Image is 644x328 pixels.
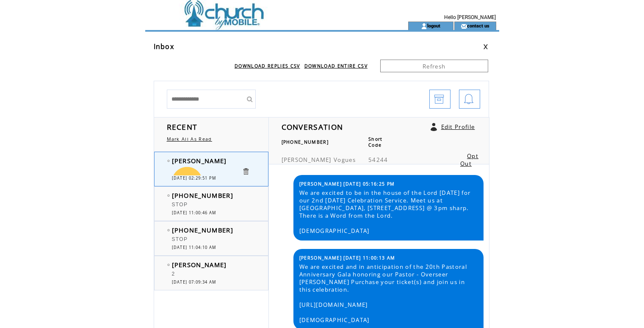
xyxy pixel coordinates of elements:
span: Inbox [154,42,174,51]
a: Click to edit user profile [431,123,437,131]
span: [DATE] 02:29:51 PM [172,175,216,181]
span: 2 [172,271,175,277]
img: contact_us_icon.gif [461,23,467,30]
span: [PHONE_NUMBER] [282,139,329,145]
span: [PERSON_NAME] [DATE] 11:00:13 AM [299,255,395,261]
span: CONVERSATION [282,122,343,132]
img: archive.png [434,90,444,109]
input: Submit [243,90,256,109]
img: 🙏 [172,167,202,197]
span: [PHONE_NUMBER] [172,226,234,234]
span: STOP [172,236,188,242]
span: Hello [PERSON_NAME] [444,14,496,20]
span: Short Code [368,136,383,148]
span: [DATE] 11:04:10 AM [172,245,216,250]
span: [PHONE_NUMBER] [172,191,234,200]
span: [DATE] 11:00:46 AM [172,210,216,216]
a: logout [427,23,440,28]
img: bulletEmpty.png [167,229,170,231]
span: STOP [172,202,188,208]
span: We are excited and in anticipation of the 20th Pastoral Anniversary Gala honoring our Pastor - Ov... [299,263,477,324]
span: [PERSON_NAME] [DATE] 05:16:25 PM [299,181,395,187]
span: [PERSON_NAME] [172,156,227,165]
span: [PERSON_NAME] [172,260,227,269]
img: bulletEmpty.png [167,264,170,266]
img: account_icon.gif [421,23,427,30]
a: Opt Out [460,152,478,167]
a: Edit Profile [441,123,475,131]
span: RECENT [167,122,198,132]
a: Mark All As Read [167,136,212,142]
a: contact us [467,23,489,28]
img: bell.png [464,90,474,109]
span: [DATE] 07:09:34 AM [172,279,216,285]
span: Vogues [334,156,356,164]
a: Refresh [380,60,488,72]
a: Click to delete these messgaes [242,167,250,175]
span: We are excited to be in the house of the Lord [DATE] for our 2nd [DATE] Celebration Service. Meet... [299,189,477,235]
span: 54244 [368,156,388,164]
img: bulletEmpty.png [167,194,170,197]
a: DOWNLOAD ENTIRE CSV [304,63,368,69]
span: [PERSON_NAME] [282,156,332,164]
img: bulletEmpty.png [167,160,170,162]
a: DOWNLOAD REPLIES CSV [235,63,300,69]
